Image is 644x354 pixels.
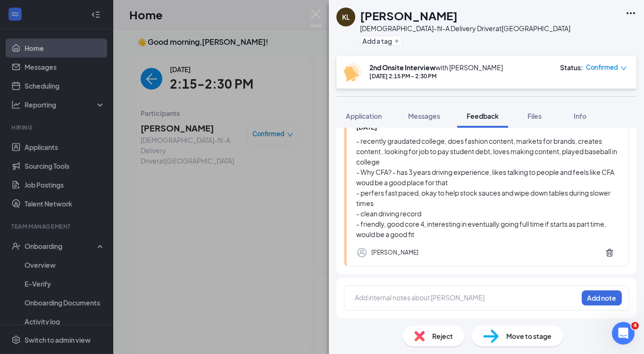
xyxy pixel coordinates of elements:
[360,24,570,33] div: [DEMOGRAPHIC_DATA]-fil-A Delivery Driver at [GEOGRAPHIC_DATA]
[600,243,619,262] button: Trash
[371,248,418,257] div: [PERSON_NAME]
[620,65,627,72] span: down
[605,248,614,257] svg: Trash
[527,112,542,120] span: Files
[612,322,635,345] iframe: Intercom live chat
[346,112,382,120] span: Application
[467,112,499,120] span: Feedback
[432,331,453,341] span: Reject
[360,8,458,24] h1: [PERSON_NAME]
[356,136,619,239] div: - recently graudated college, does fashion content, markets for brands, creates content , looking...
[360,36,402,46] button: PlusAdd a tag
[408,112,440,120] span: Messages
[369,63,435,72] b: 2nd Onsite Interview
[342,12,350,22] div: KL
[574,112,586,120] span: Info
[560,63,583,72] div: Status :
[394,38,400,44] svg: Plus
[582,290,622,305] button: Add note
[586,63,618,72] span: Confirmed
[369,72,503,80] div: [DATE] 2:15 PM - 2:30 PM
[631,322,639,329] span: 4
[369,63,503,72] div: with [PERSON_NAME]
[506,331,552,341] span: Move to stage
[625,8,636,19] svg: Ellipses
[356,247,368,258] svg: Profile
